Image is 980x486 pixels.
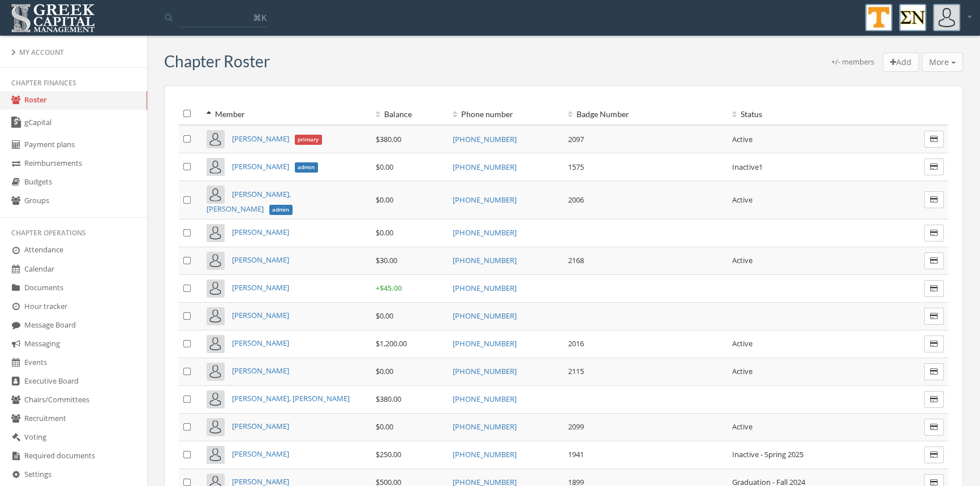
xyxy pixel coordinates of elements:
td: 1575 [564,153,728,181]
span: $0.00 [376,422,393,432]
span: ⌘K [253,12,267,23]
td: 2016 [564,330,728,358]
a: [PHONE_NUMBER] [453,366,517,376]
a: [PERSON_NAME] [232,282,289,293]
span: $1,200.00 [376,338,407,349]
a: [PHONE_NUMBER] [453,338,517,349]
td: 2115 [564,358,728,385]
span: + $45.00 [376,283,402,293]
span: [PERSON_NAME], [PERSON_NAME] [207,189,291,214]
td: 1941 [564,441,728,468]
td: Active [728,358,892,385]
a: [PERSON_NAME], [PERSON_NAME] [232,393,350,403]
a: [PERSON_NAME] [232,365,289,376]
a: [PHONE_NUMBER] [453,134,517,144]
a: [PERSON_NAME] [232,255,289,265]
h3: Chapter Roster [164,53,270,70]
a: [PERSON_NAME] [232,227,289,237]
a: [PHONE_NUMBER] [453,422,517,432]
span: $380.00 [376,134,401,144]
td: Inactive1 [728,153,892,181]
a: [PHONE_NUMBER] [453,449,517,459]
div: +/- members [831,57,874,72]
span: $0.00 [376,227,393,238]
span: $0.00 [376,162,393,172]
a: [PERSON_NAME] [232,310,289,320]
td: Active [728,330,892,358]
th: Status [728,103,892,125]
a: [PHONE_NUMBER] [453,283,517,293]
a: [PERSON_NAME] [232,421,289,431]
span: primary [295,135,323,145]
a: [PHONE_NUMBER] [453,162,517,172]
td: Inactive - Spring 2025 [728,441,892,468]
span: admin [269,205,293,215]
span: [PERSON_NAME] [232,134,289,144]
th: Balance [371,103,448,125]
a: [PHONE_NUMBER] [453,394,517,404]
th: Phone number [448,103,564,125]
td: 2097 [564,125,728,153]
td: Active [728,125,892,153]
span: admin [295,162,319,173]
a: [PHONE_NUMBER] [453,311,517,321]
th: Badge Number [564,103,728,125]
a: [PHONE_NUMBER] [453,195,517,205]
span: $0.00 [376,366,393,376]
span: $0.00 [376,195,393,205]
a: [PHONE_NUMBER] [453,255,517,265]
td: Active [728,181,892,220]
th: Member [202,103,371,125]
span: $30.00 [376,255,397,265]
a: [PHONE_NUMBER] [453,227,517,238]
span: $0.00 [376,311,393,321]
a: [PERSON_NAME] [232,338,289,348]
td: Active [728,247,892,274]
a: [PERSON_NAME] [232,449,289,459]
td: 2099 [564,413,728,441]
div: My Account [11,48,136,57]
span: [PERSON_NAME] [232,161,289,171]
a: [PERSON_NAME]primary [232,134,322,144]
td: 2168 [564,247,728,274]
a: [PERSON_NAME]admin [232,161,318,171]
span: $380.00 [376,394,401,404]
a: [PERSON_NAME], [PERSON_NAME]admin [207,189,293,214]
td: 2006 [564,181,728,220]
td: Active [728,413,892,441]
span: $250.00 [376,449,401,459]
